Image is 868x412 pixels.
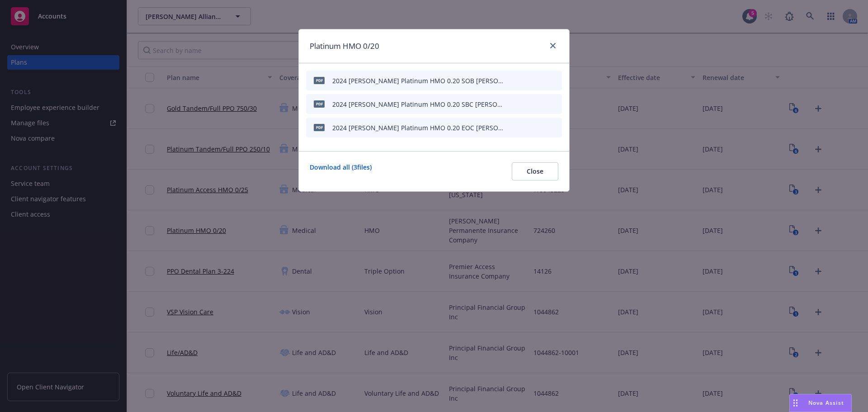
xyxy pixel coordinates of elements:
a: close [547,40,558,51]
button: preview file [536,99,544,109]
a: Download all ( 3 files) [310,162,372,180]
button: download file [521,76,528,85]
div: Drag to move [790,394,801,412]
button: archive file [551,123,558,133]
span: Close [527,167,543,175]
span: pdf [314,100,325,107]
div: 2024 [PERSON_NAME] Platinum HMO 0.20 SBC [PERSON_NAME] Alliance.pdf [332,99,505,109]
button: archive file [551,99,558,109]
div: 2024 [PERSON_NAME] Platinum HMO 0.20 SOB [PERSON_NAME] Alliance.pdf [332,76,505,85]
button: download file [521,99,528,109]
span: pdf [314,124,325,131]
span: pdf [314,77,325,84]
button: download file [521,123,528,133]
button: preview file [536,123,544,133]
button: preview file [536,76,544,85]
span: Nova Assist [808,399,844,407]
h1: Platinum HMO 0/20 [310,40,379,52]
button: archive file [551,76,558,85]
button: Close [512,162,558,180]
button: Nova Assist [789,394,852,412]
div: 2024 [PERSON_NAME] Platinum HMO 0.20 EOC [PERSON_NAME] Alliance.pdf [332,123,505,133]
